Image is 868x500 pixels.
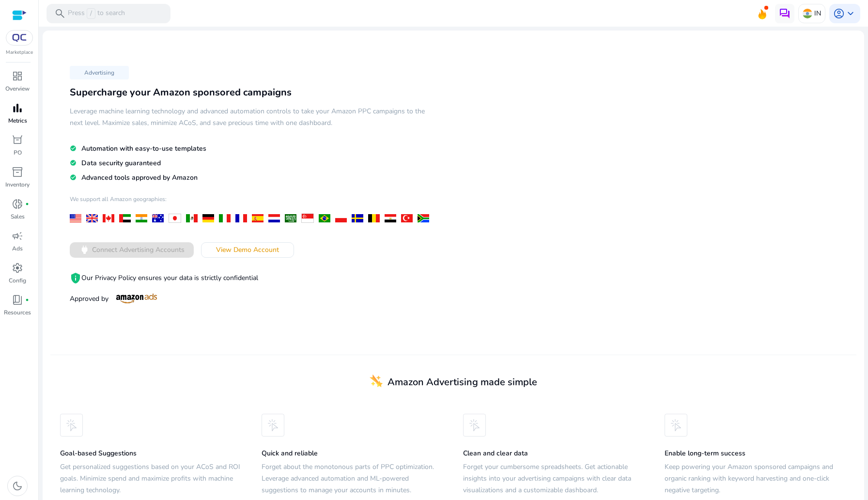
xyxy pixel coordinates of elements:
[54,8,66,19] span: search
[665,450,847,458] h5: Enable long-term success
[12,230,23,242] span: campaign
[70,294,434,304] p: Approved by
[262,450,444,458] h5: Quick and reliable
[70,272,434,284] p: Our Privacy Policy ensures your data is strictly confidential
[70,195,434,210] h4: We support all Amazon geographies:
[12,480,23,492] span: dark_mode
[4,308,31,317] p: Resources
[68,8,125,19] p: Press to search
[12,70,23,82] span: dashboard
[833,8,845,19] span: account_circle
[12,102,23,114] span: bar_chart
[262,461,444,496] h5: Forget about the monotonous parts of PPC optimization. Leverage advanced automation and ML-powere...
[12,244,23,253] p: Ads
[60,450,242,458] h5: Goal-based Suggestions
[11,34,28,42] img: QC-logo.svg
[81,158,161,168] span: Data security guaranteed
[845,8,856,19] span: keyboard_arrow_down
[12,198,23,210] span: donut_small
[70,272,81,284] mat-icon: privacy_tip
[5,84,30,93] p: Overview
[665,461,847,496] h5: Keep powering your Amazon sponsored campaigns and organic ranking with keyword harvesting and one...
[70,159,77,167] mat-icon: check_circle
[12,262,23,274] span: settings
[12,166,23,178] span: inventory_2
[803,9,812,18] img: in.svg
[814,5,821,22] p: IN
[11,212,25,221] p: Sales
[14,148,22,157] p: PO
[70,173,77,182] mat-icon: check_circle
[5,180,30,189] p: Inventory
[60,461,242,496] h5: Get personalized suggestions based on your ACoS and ROI goals. Minimize spend and maximize profit...
[387,375,537,389] span: Amazon Advertising made simple
[12,294,23,306] span: book_4
[12,134,23,146] span: orders
[81,144,206,153] span: Automation with easy-to-use templates
[216,245,279,255] span: View Demo Account
[6,49,33,56] p: Marketplace
[81,173,198,182] span: Advanced tools approved by Amazon
[201,242,294,258] button: View Demo Account
[70,87,434,98] h3: Supercharge your Amazon sponsored campaigns
[463,461,645,496] h5: Forget your cumbersome spreadsheets. Get actionable insights into your advertising campaigns with...
[70,106,434,129] h5: Leverage machine learning technology and advanced automation controls to take your Amazon PPC cam...
[87,8,95,19] span: /
[9,276,26,285] p: Config
[70,66,129,79] p: Advertising
[25,298,29,302] span: fiber_manual_record
[25,202,29,206] span: fiber_manual_record
[463,450,645,458] h5: Clean and clear data
[8,116,27,125] p: Metrics
[70,144,77,153] mat-icon: check_circle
